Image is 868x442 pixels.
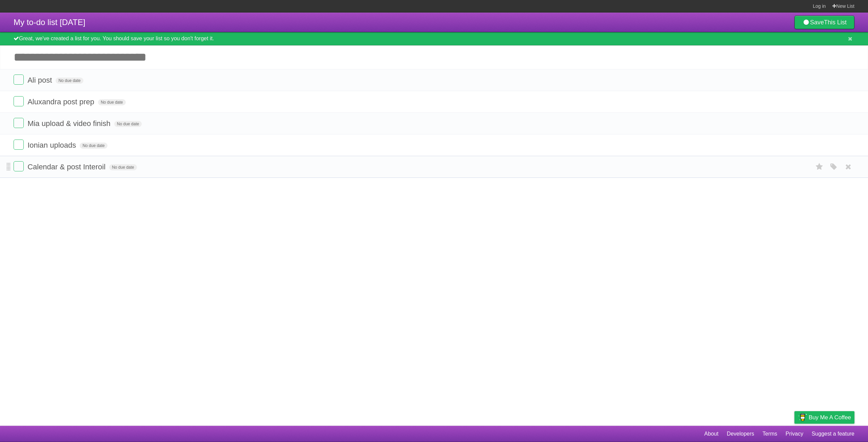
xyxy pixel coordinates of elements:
span: Ali post [27,76,54,84]
span: Buy me a coffee [809,412,851,423]
span: Ionian uploads [27,141,78,149]
label: Done [14,118,24,128]
b: This List [824,19,847,26]
span: Calendar & post Interoil [27,163,107,171]
span: Mia upload & video finish [27,119,112,128]
span: No due date [98,99,125,105]
a: Suggest a feature [812,427,854,440]
a: Developers [727,427,754,440]
a: About [704,427,718,440]
span: No due date [56,78,83,84]
label: Done [14,161,24,171]
a: Buy me a coffee [794,411,854,424]
label: Done [14,75,24,85]
a: Terms [763,427,777,440]
span: My to-do list [DATE] [14,18,85,27]
a: Privacy [786,427,803,440]
img: Buy me a coffee [798,412,807,423]
label: Done [14,140,24,150]
span: No due date [114,121,142,127]
a: SaveThis List [794,16,854,29]
span: Aluxandra post prep [27,98,96,106]
span: No due date [80,143,107,149]
label: Star task [813,161,826,172]
label: Done [14,96,24,106]
span: No due date [109,164,137,170]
